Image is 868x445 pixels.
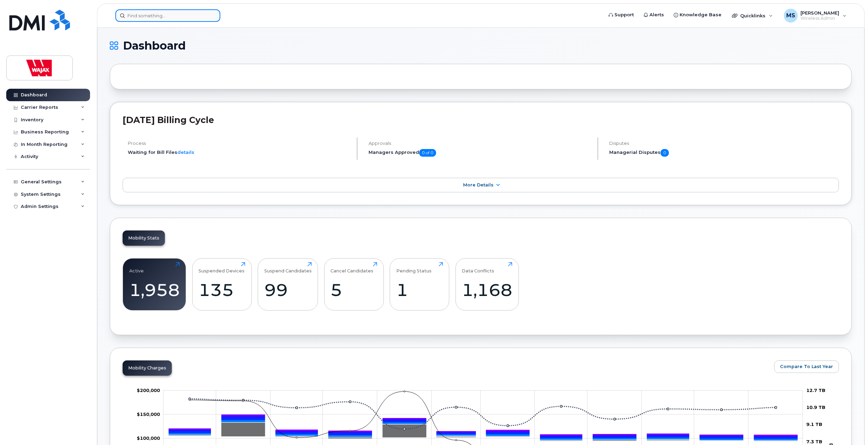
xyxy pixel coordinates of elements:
h4: Disputes [609,141,839,146]
h2: [DATE] Billing Cycle [123,115,839,125]
tspan: 9.1 TB [806,421,822,427]
tspan: $150,000 [137,411,160,417]
a: Cancel Candidates5 [330,262,377,306]
div: 99 [264,280,312,300]
div: 135 [198,280,245,300]
tspan: $200,000 [137,387,160,393]
h4: Approvals [369,141,592,146]
div: 5 [330,280,377,300]
a: details [177,149,194,155]
div: Suspend Candidates [264,262,312,273]
g: $0 [137,435,160,441]
g: GST [169,420,797,440]
a: Pending Status1 [396,262,443,306]
g: HST [169,417,797,438]
div: 1,168 [462,280,512,300]
g: QST [169,415,797,436]
tspan: 12.7 TB [806,387,825,393]
div: 1,958 [129,280,180,300]
div: 1 [396,280,443,300]
a: Data Conflicts1,168 [462,262,512,306]
a: Suspend Candidates99 [264,262,312,306]
span: More Details [463,182,494,187]
tspan: 10.9 TB [806,404,825,410]
a: Active1,958 [129,262,180,306]
li: Waiting for Bill Files [128,149,351,156]
h5: Managerial Disputes [609,149,839,157]
span: 0 of 0 [419,149,436,157]
g: PST [169,417,797,437]
h5: Managers Approved [369,149,592,157]
g: $0 [137,387,160,393]
div: Data Conflicts [462,262,494,273]
g: Features [169,422,797,440]
div: Active [129,262,144,273]
a: Suspended Devices135 [198,262,245,306]
button: Compare To Last Year [774,360,839,373]
tspan: 7.3 TB [806,438,822,444]
tspan: $100,000 [137,435,160,441]
h4: Process [128,141,351,146]
span: Dashboard [123,41,186,51]
span: Compare To Last Year [780,363,833,370]
div: Suspended Devices [198,262,245,273]
g: $0 [137,411,160,417]
span: 0 [661,149,669,157]
div: Cancel Candidates [330,262,373,273]
div: Pending Status [396,262,432,273]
